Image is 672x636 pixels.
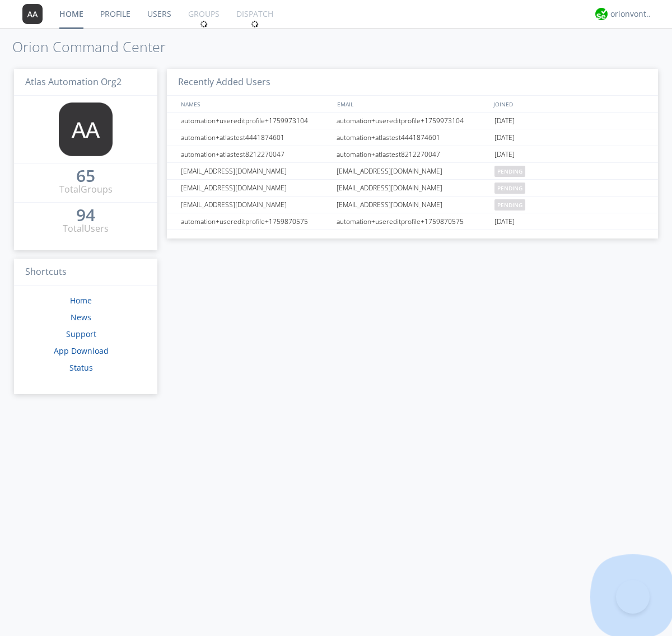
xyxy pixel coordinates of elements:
span: [DATE] [494,113,515,129]
div: 94 [76,209,95,221]
a: Status [69,362,93,373]
span: [DATE] [494,129,515,146]
a: automation+atlastest4441874601automation+atlastest4441874601[DATE] [167,129,658,146]
img: 29d36aed6fa347d5a1537e7736e6aa13 [595,8,608,20]
div: [EMAIL_ADDRESS][DOMAIN_NAME] [178,180,333,196]
div: Total Groups [59,183,113,196]
a: [EMAIL_ADDRESS][DOMAIN_NAME][EMAIL_ADDRESS][DOMAIN_NAME]pending [167,180,658,197]
img: 373638.png [22,4,43,24]
a: 65 [76,170,95,183]
div: automation+atlastest4441874601 [178,129,333,146]
img: spin.svg [251,20,259,28]
h3: Recently Added Users [167,69,658,96]
a: Support [66,329,96,339]
div: automation+usereditprofile+1759870575 [178,213,333,230]
div: Total Users [63,222,109,235]
span: pending [494,166,525,177]
a: App Download [54,345,109,356]
div: [EMAIL_ADDRESS][DOMAIN_NAME] [178,163,333,179]
div: NAMES [178,96,332,112]
div: JOINED [491,96,647,112]
span: [DATE] [494,146,515,163]
a: 94 [76,209,95,222]
div: automation+usereditprofile+1759973104 [178,113,333,129]
a: [EMAIL_ADDRESS][DOMAIN_NAME][EMAIL_ADDRESS][DOMAIN_NAME]pending [167,197,658,213]
div: automation+atlastest8212270047 [178,146,333,162]
span: Atlas Automation Org2 [25,76,122,88]
a: automation+atlastest8212270047automation+atlastest8212270047[DATE] [167,146,658,163]
div: EMAIL [334,96,491,112]
div: [EMAIL_ADDRESS][DOMAIN_NAME] [334,180,492,196]
a: automation+usereditprofile+1759973104automation+usereditprofile+1759973104[DATE] [167,113,658,129]
div: automation+atlastest4441874601 [334,129,492,146]
img: spin.svg [200,20,208,28]
div: [EMAIL_ADDRESS][DOMAIN_NAME] [334,163,492,179]
span: [DATE] [494,213,515,230]
div: automation+atlastest8212270047 [334,146,492,162]
a: News [71,312,91,322]
div: automation+usereditprofile+1759973104 [334,113,492,129]
a: Home [70,295,92,306]
div: automation+usereditprofile+1759870575 [334,213,492,230]
a: automation+usereditprofile+1759870575automation+usereditprofile+1759870575[DATE] [167,213,658,230]
iframe: Toggle Customer Support [616,580,650,614]
div: 65 [76,170,95,181]
img: 373638.png [59,102,113,156]
div: orionvontas+atlas+automation+org2 [610,8,652,20]
span: pending [494,183,525,194]
a: [EMAIL_ADDRESS][DOMAIN_NAME][EMAIL_ADDRESS][DOMAIN_NAME]pending [167,163,658,180]
div: [EMAIL_ADDRESS][DOMAIN_NAME] [178,197,333,213]
div: [EMAIL_ADDRESS][DOMAIN_NAME] [334,197,492,213]
h3: Shortcuts [14,259,157,286]
span: pending [494,199,525,211]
